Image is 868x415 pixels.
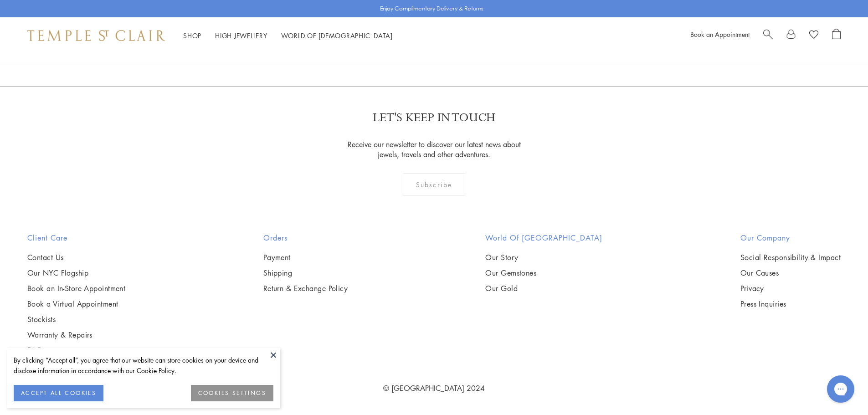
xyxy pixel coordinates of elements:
[263,268,348,278] a: Shipping
[740,299,841,309] a: Press Inquiries
[403,173,465,196] div: Subscribe
[832,29,841,42] a: Open Shopping Bag
[27,330,125,340] a: Warranty & Repairs
[763,29,773,42] a: Search
[263,232,348,243] h2: Orders
[27,314,125,324] a: Stockists
[263,283,348,293] a: Return & Exchange Policy
[14,355,273,376] div: By clicking “Accept all”, you agree that our website can store cookies on your device and disclos...
[373,110,495,126] p: LET'S KEEP IN TOUCH
[485,268,602,278] a: Our Gemstones
[809,29,818,42] a: View Wishlist
[191,385,273,401] button: COOKIES SETTINGS
[740,252,841,262] a: Social Responsibility & Impact
[485,283,602,293] a: Our Gold
[740,283,841,293] a: Privacy
[27,268,125,278] a: Our NYC Flagship
[485,232,602,243] h2: World of [GEOGRAPHIC_DATA]
[27,345,125,355] a: FAQs
[27,30,165,41] img: Temple St. Clair
[690,30,750,39] a: Book an Appointment
[822,372,859,406] iframe: Gorgias live chat messenger
[27,283,125,293] a: Book an In-Store Appointment
[183,31,201,40] a: ShopShop
[740,232,841,243] h2: Our Company
[27,252,125,262] a: Contact Us
[380,4,483,13] p: Enjoy Complimentary Delivery & Returns
[215,31,267,40] a: High JewelleryHigh Jewellery
[27,299,125,309] a: Book a Virtual Appointment
[14,385,103,401] button: ACCEPT ALL COOKIES
[383,383,485,393] a: © [GEOGRAPHIC_DATA] 2024
[183,30,393,41] nav: Main navigation
[485,252,602,262] a: Our Story
[281,31,393,40] a: World of [DEMOGRAPHIC_DATA]World of [DEMOGRAPHIC_DATA]
[342,139,526,159] p: Receive our newsletter to discover our latest news about jewels, travels and other adventures.
[263,252,348,262] a: Payment
[740,268,841,278] a: Our Causes
[27,232,125,243] h2: Client Care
